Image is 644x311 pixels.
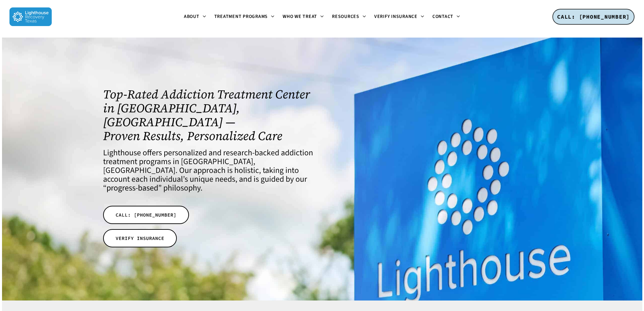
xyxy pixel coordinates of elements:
a: progress-based [106,182,158,194]
span: Treatment Programs [214,13,268,20]
span: Who We Treat [283,13,317,20]
span: CALL: [PHONE_NUMBER] [116,212,176,218]
a: Verify Insurance [370,14,428,20]
a: Who We Treat [279,14,328,20]
span: Verify Insurance [374,13,418,20]
a: CALL: [PHONE_NUMBER] [552,9,635,25]
h4: Lighthouse offers personalized and research-backed addiction treatment programs in [GEOGRAPHIC_DA... [103,149,313,193]
a: CALL: [PHONE_NUMBER] [103,206,189,224]
span: Resources [332,13,359,20]
span: Contact [432,13,453,20]
span: CALL: [PHONE_NUMBER] [557,13,630,20]
a: Resources [328,14,370,20]
a: About [180,14,210,20]
span: VERIFY INSURANCE [116,235,164,242]
a: Contact [428,14,464,20]
h1: Top-Rated Addiction Treatment Center in [GEOGRAPHIC_DATA], [GEOGRAPHIC_DATA] — Proven Results, Pe... [103,87,313,143]
a: VERIFY INSURANCE [103,229,177,247]
img: Lighthouse Recovery Texas [9,7,52,26]
a: Treatment Programs [210,14,279,20]
span: About [184,13,199,20]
